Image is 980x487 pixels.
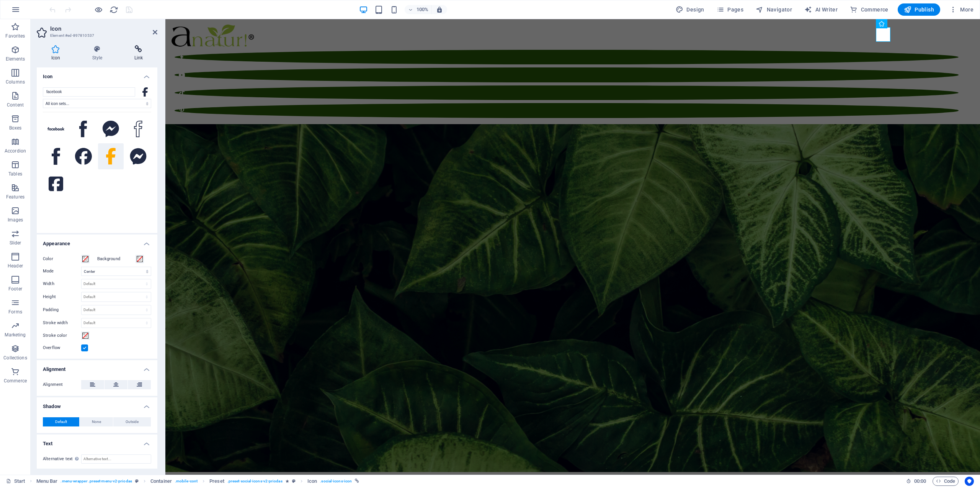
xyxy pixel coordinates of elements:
[37,397,157,411] h4: Shadow
[43,321,81,325] label: Stroke width
[5,33,25,39] p: Favorites
[150,477,172,486] span: Click to select. Double-click to edit
[37,45,78,61] h4: Icon
[43,171,69,197] button: Square Facebook (FontAwesome Brands)
[355,479,359,483] i: This element is linked
[43,295,81,299] label: Height
[37,67,157,81] h4: Icon
[7,102,24,108] p: Content
[80,417,113,426] button: None
[81,454,151,464] input: Alternative text...
[6,56,25,62] p: Elements
[801,3,841,16] button: AI Writer
[60,477,132,486] span: . menu-wrapper .preset-menu-v2-priodas
[70,143,96,169] button: Facebook (FontAwesome Brands)
[175,477,198,486] span: . mobile-cont
[8,309,22,315] p: Forms
[36,477,359,486] nav: breadcrumb
[756,6,792,13] span: Navigator
[847,3,892,16] button: Commerce
[43,331,81,340] label: Stroke color
[37,234,157,248] h4: Appearance
[43,308,81,312] label: Padding
[673,3,707,16] div: Design (Ctrl+Alt+Y)
[98,116,124,142] button: Social Facebook Messenger (IcoFont)
[946,3,977,16] button: More
[405,5,432,14] button: 100%
[753,3,795,16] button: Navigator
[50,25,157,32] h2: Icon
[307,477,317,486] span: Click to select. Double-click to edit
[50,32,142,39] h3: Element #ed-897810537
[139,87,151,97] div: Facebook F (FontAwesome Brands)
[109,5,118,14] i: Reload page
[43,380,81,389] label: Alignment
[43,267,81,276] label: Mode
[6,194,24,200] p: Features
[43,254,81,264] label: Color
[906,477,926,486] h6: Session time
[227,477,283,486] span: . preset-social-icons-v2-priodas
[920,478,921,484] span: :
[10,240,21,246] p: Slider
[416,5,428,14] h6: 100%
[94,5,103,14] button: Click here to leave preview mode and continue editing
[717,6,743,13] span: Pages
[6,477,25,486] a: Click to cancel selection. Double-click to open Pages
[97,254,136,264] label: Background
[8,286,22,292] p: Footer
[37,435,157,448] h4: Text
[43,143,69,169] button: Ion Social Facebook (Ionicons)
[9,125,22,131] p: Boxes
[37,360,157,374] h4: Alignment
[676,6,704,13] span: Design
[286,479,289,483] i: Element contains an animation
[4,378,27,384] p: Commerce
[673,3,707,16] button: Design
[135,479,139,483] i: This element is a customizable preset
[70,116,96,142] button: Social Facebook (IcoFont)
[320,477,352,486] span: . social-icons-icon
[43,454,81,464] label: Alternative text
[8,171,22,177] p: Tables
[36,477,58,486] span: Click to select. Double-click to edit
[850,6,889,13] span: Commerce
[6,79,25,85] p: Columns
[292,479,296,483] i: This element is a customizable preset
[43,417,79,426] button: Default
[113,417,151,426] button: Outside
[43,282,81,286] label: Width
[5,148,26,154] p: Accordion
[933,477,959,486] button: Code
[43,116,69,142] button: Brand Facebook (IcoFont)
[949,6,973,13] span: More
[3,355,27,361] p: Collections
[714,3,746,16] button: Pages
[43,87,135,97] input: Search icons (square, star half, etc.)
[436,6,443,13] i: On resize automatically adjust zoom level to fit chosen device.
[914,477,926,486] span: 00 00
[125,116,151,142] button: Ion Social Facebook Outline (Ionicons)
[5,332,26,338] p: Marketing
[126,417,139,426] span: Outside
[120,45,157,61] h4: Link
[92,417,101,426] span: None
[8,263,23,269] p: Header
[43,343,81,353] label: Overflow
[209,477,224,486] span: Click to select. Double-click to edit
[109,5,118,14] button: reload
[965,477,974,486] button: Usercentrics
[98,143,124,169] button: Facebook F (FontAwesome Brands)
[898,3,940,16] button: Publish
[55,417,67,426] span: Default
[904,6,934,13] span: Publish
[936,477,955,486] span: Code
[8,217,23,223] p: Images
[78,45,120,61] h4: Style
[125,143,151,169] button: Facebook Messenger (FontAwesome Brands)
[804,6,838,13] span: AI Writer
